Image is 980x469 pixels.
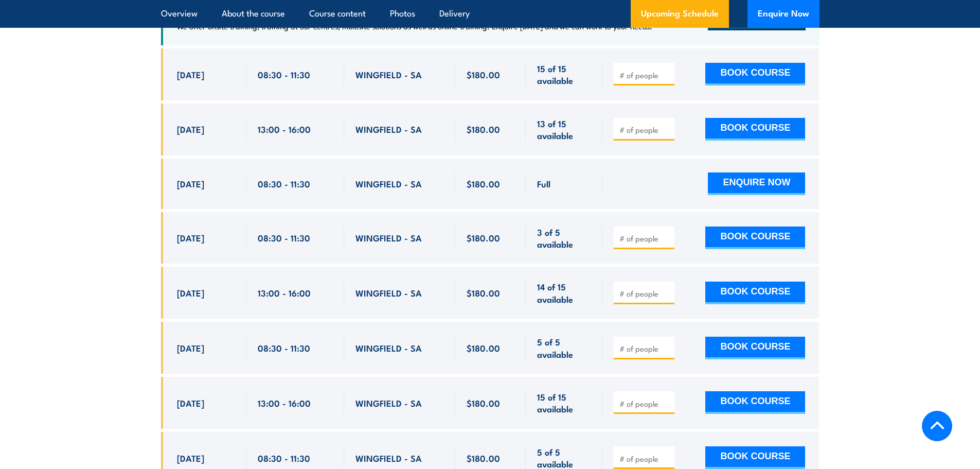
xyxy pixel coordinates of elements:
span: $180.00 [467,178,500,189]
span: $180.00 [467,123,500,135]
span: $180.00 [467,287,500,299]
span: [DATE] [177,397,204,409]
button: BOOK COURSE [705,227,805,249]
span: WINGFIELD - SA [355,123,422,135]
span: WINGFIELD - SA [355,397,422,409]
span: WINGFIELD - SA [355,287,422,299]
span: [DATE] [177,178,204,189]
input: # of people [619,233,671,244]
span: $180.00 [467,452,500,464]
span: $180.00 [467,397,500,409]
input: # of people [619,454,671,464]
span: 14 of 15 available [537,281,591,305]
button: BOOK COURSE [705,63,805,85]
span: [DATE] [177,68,204,80]
input: # of people [619,288,671,299]
span: WINGFIELD - SA [355,452,422,464]
span: [DATE] [177,232,204,244]
span: $180.00 [467,342,500,354]
span: [DATE] [177,287,204,299]
span: WINGFIELD - SA [355,232,422,244]
button: BOOK COURSE [705,391,805,414]
span: 15 of 15 available [537,62,591,86]
span: [DATE] [177,452,204,464]
input: # of people [619,398,671,409]
input: # of people [619,125,671,135]
span: 13 of 15 available [537,117,591,142]
button: ENQUIRE NOW [708,172,805,195]
span: 08:30 - 11:30 [258,452,310,464]
span: WINGFIELD - SA [355,68,422,80]
input: # of people [619,70,671,80]
span: 3 of 5 available [537,226,591,250]
span: 13:00 - 16:00 [258,287,311,299]
button: BOOK COURSE [705,337,805,359]
span: 08:30 - 11:30 [258,68,310,80]
button: BOOK COURSE [705,446,805,469]
span: 13:00 - 16:00 [258,397,311,409]
span: WINGFIELD - SA [355,178,422,189]
span: $180.00 [467,232,500,244]
span: [DATE] [177,123,204,135]
span: 08:30 - 11:30 [258,178,310,189]
span: 08:30 - 11:30 [258,342,310,354]
span: 13:00 - 16:00 [258,123,311,135]
span: [DATE] [177,342,204,354]
span: 15 of 15 available [537,391,591,415]
button: BOOK COURSE [705,282,805,304]
span: $180.00 [467,68,500,80]
button: BOOK COURSE [705,118,805,141]
span: Full [537,178,550,189]
span: 08:30 - 11:30 [258,232,310,244]
span: WINGFIELD - SA [355,342,422,354]
span: 5 of 5 available [537,336,591,360]
input: # of people [619,343,671,354]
